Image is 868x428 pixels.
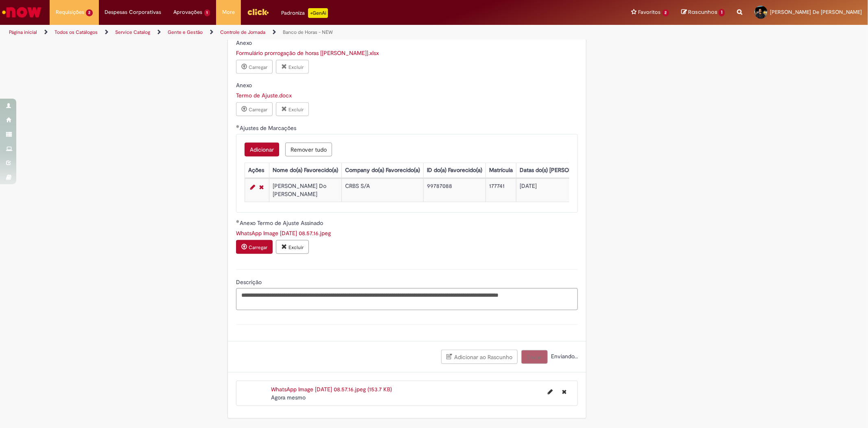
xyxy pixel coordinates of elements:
span: Ajustes de Marcações [240,124,298,132]
td: [PERSON_NAME] Do [PERSON_NAME] [269,179,342,202]
button: Excluir WhatsApp Image 2025-09-29 at 08.57.16.jpeg [557,385,571,398]
th: Matrícula [486,163,516,178]
th: Datas do(s) [PERSON_NAME](s) [516,163,603,178]
span: 2 [86,9,93,16]
span: Favoritos [638,8,661,16]
img: ServiceNow [1,4,43,20]
small: Carregar [249,244,267,251]
button: Editar nome de arquivo WhatsApp Image 2025-09-29 at 08.57.16.jpeg [543,385,558,398]
p: +GenAi [308,8,328,18]
a: Service Catalog [115,29,150,35]
span: 2 [662,9,669,16]
a: Download de Termo de Ajuste.docx [236,92,292,99]
a: Banco de Horas - NEW [283,29,333,35]
textarea: Descrição [236,288,578,310]
img: click_logo_yellow_360x200.png [247,6,269,18]
a: Gente e Gestão [168,29,203,35]
span: 1 [204,9,210,16]
span: Enviando... [549,353,578,360]
a: WhatsApp Image [DATE] 08.57.16.jpeg (153.7 KB) [271,386,392,393]
button: Excluir anexo WhatsApp Image 2025-09-29 at 08.57.16.jpeg [276,240,309,254]
span: More [222,8,235,16]
span: 1 [719,9,725,16]
a: Download de Formulário prorrogação de horas [Jornada dobrada].xlsx [236,49,379,57]
td: [DATE] [516,179,603,202]
a: Controle de Jornada [220,29,265,35]
span: Rascunhos [688,8,717,16]
a: Rascunhos [681,9,725,16]
a: Editar Linha 1 [248,182,257,192]
button: Carregar anexo de Anexo Termo de Ajuste Assinado Required [236,240,273,254]
span: [PERSON_NAME] De [PERSON_NAME] [770,9,862,15]
div: Padroniza [281,8,328,18]
a: Download de WhatsApp Image 2025-09-29 at 08.57.16.jpeg [236,229,331,237]
a: Remover linha 1 [257,182,266,192]
small: Excluir [289,244,304,251]
span: Somente leitura - Anexo [236,82,254,89]
span: Despesas Corporativas [105,8,162,16]
span: Aprovações [174,8,203,16]
span: Agora mesmo [271,394,306,401]
button: Add a row for Ajustes de Marcações [245,143,279,157]
th: Company do(a) Favorecido(a) [342,163,424,178]
th: ID do(a) Favorecido(a) [424,163,486,178]
td: 99787088 [424,179,486,202]
span: Anexo Termo de Ajuste Assinado [240,219,325,227]
span: Requisições [56,8,84,16]
time: 29/09/2025 09:02:16 [271,394,306,401]
span: Descrição [236,278,263,286]
a: Todos os Catálogos [55,29,98,35]
th: Nome do(a) Favorecido(a) [269,163,342,178]
button: Remove all rows for Ajustes de Marcações [285,143,332,157]
span: Obrigatório Preenchido [236,125,240,128]
span: Obrigatório Preenchido [236,220,240,223]
ul: Trilhas de página [6,25,573,40]
span: Somente leitura - Anexo [236,39,254,46]
td: CRBS S/A [342,179,424,202]
a: Página inicial [9,29,37,35]
td: 177741 [486,179,516,202]
th: Ações [245,163,269,178]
